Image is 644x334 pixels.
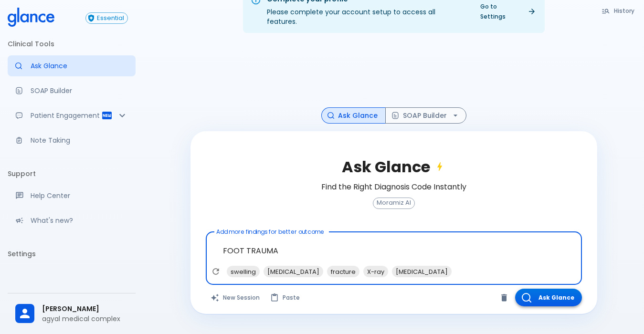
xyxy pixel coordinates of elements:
button: SOAP Builder [385,107,466,124]
div: Recent updates and feature releases [8,210,136,231]
div: Patient Reports & Referrals [8,105,136,126]
li: Settings [8,242,136,265]
a: Moramiz: Find ICD10AM codes instantly [8,55,136,76]
p: Ask Glance [31,61,128,71]
button: Paste from clipboard [265,289,306,306]
p: Patient Engagement [31,111,101,120]
button: Ask Glance [515,289,582,306]
div: swelling [227,266,260,277]
span: swelling [227,266,260,277]
div: [MEDICAL_DATA] [264,266,323,277]
div: X-ray [363,266,388,277]
a: Please complete account setup [8,265,136,286]
button: Clear [497,291,511,305]
span: Moramiz AI [373,199,414,207]
div: [PERSON_NAME]agyal medical complex [8,297,136,330]
textarea: FOOT TRAUMA [212,236,575,266]
li: Support [8,162,136,185]
span: [MEDICAL_DATA] [264,266,323,277]
a: Get help from our support team [8,185,136,206]
p: Help Center [31,191,128,200]
a: Click to view or change your subscription [85,12,136,24]
a: Advanced note-taking [8,130,136,151]
div: [MEDICAL_DATA] [392,266,452,277]
button: Clears all inputs and results. [206,289,265,306]
button: Refresh suggestions [209,264,223,279]
label: Add more findings for better outcome [216,228,324,236]
p: agyal medical complex [42,314,128,324]
button: History [597,4,640,18]
p: What's new? [31,216,128,225]
h2: Ask Glance [342,158,445,176]
span: fracture [327,266,359,277]
button: Ask Glance [321,107,386,124]
div: fracture [327,266,359,277]
span: [PERSON_NAME] [42,304,128,314]
button: Essential [85,12,128,24]
p: Note Taking [31,136,128,145]
span: X-ray [363,266,388,277]
a: Docugen: Compose a clinical documentation in seconds [8,80,136,101]
span: Essential [94,15,127,22]
p: SOAP Builder [31,86,128,95]
li: Clinical Tools [8,32,136,55]
h6: Find the Right Diagnosis Code Instantly [321,180,466,194]
span: [MEDICAL_DATA] [392,266,452,277]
